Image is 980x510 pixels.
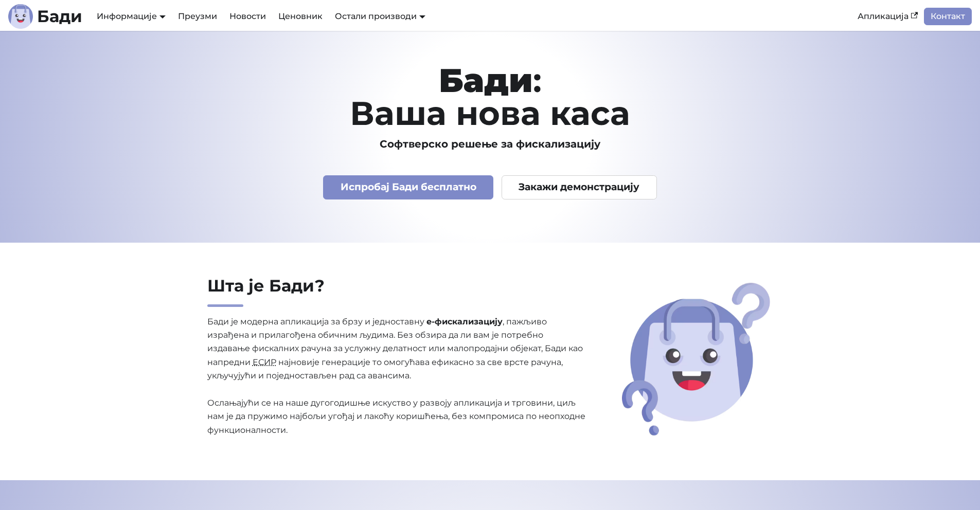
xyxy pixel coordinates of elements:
[439,60,533,100] strong: Бади
[172,8,223,25] a: Преузми
[851,8,924,25] a: Апликација
[37,8,82,25] b: Бади
[272,8,329,25] a: Ценовник
[8,4,82,29] a: ЛогоЛогоБади
[323,175,493,199] a: Испробај Бади бесплатно
[159,64,822,130] h1: : Ваша нова каса
[97,11,166,21] a: Информације
[207,315,587,438] p: Бади је модерна апликација за брзу и једноставну , пажљиво израђена и прилагођена обичним људима....
[426,317,503,326] strong: е-фискализацију
[253,357,276,367] abbr: Електронски систем за издавање рачуна
[502,175,657,199] a: Закажи демонстрацију
[924,8,972,25] a: Контакт
[8,4,33,29] img: Лого
[618,279,774,439] img: Шта је Бади?
[159,138,822,151] h3: Софтверско решење за фискализацију
[223,8,272,25] a: Новости
[207,276,587,307] h2: Шта је Бади?
[335,11,425,21] a: Остали производи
